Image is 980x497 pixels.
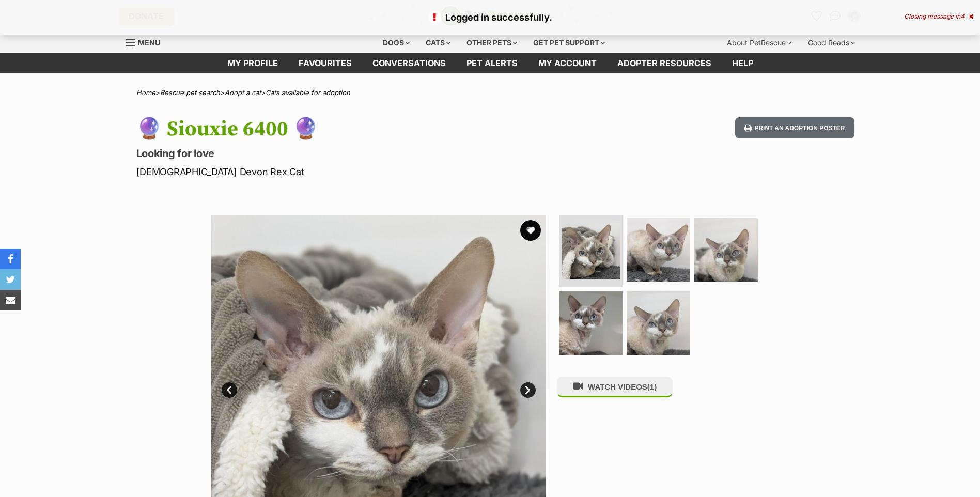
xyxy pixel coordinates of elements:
[160,88,220,97] a: Rescue pet search
[904,13,973,20] div: Closing message in
[288,53,362,73] a: Favourites
[138,38,160,47] span: Menu
[376,33,417,53] div: Dogs
[557,377,673,397] button: WATCH VIDEOS(1)
[627,291,690,355] img: Photo of 🔮 Siouxie 6400 🔮
[562,221,620,279] img: Photo of 🔮 Siouxie 6400 🔮
[520,382,536,398] a: Next
[126,33,167,51] a: Menu
[418,33,458,53] div: Cats
[801,33,862,53] div: Good Reads
[222,382,237,398] a: Prev
[266,88,350,97] a: Cats available for adoption
[694,218,758,282] img: Photo of 🔮 Siouxie 6400 🔮
[720,33,799,53] div: About PetRescue
[627,218,690,282] img: Photo of 🔮 Siouxie 6400 🔮
[225,88,261,97] a: Adopt a cat
[10,10,970,24] p: Logged in successfully.
[456,53,528,73] a: Pet alerts
[647,382,657,391] span: (1)
[136,146,573,161] p: Looking for love
[459,33,524,53] div: Other pets
[607,53,722,73] a: Adopter resources
[526,33,612,53] div: Get pet support
[559,291,623,355] img: Photo of 🔮 Siouxie 6400 🔮
[136,117,573,141] h1: 🔮 Siouxie 6400 🔮
[217,53,288,73] a: My profile
[136,165,573,179] p: [DEMOGRAPHIC_DATA] Devon Rex Cat
[960,12,965,20] span: 4
[520,220,541,241] button: favourite
[528,53,607,73] a: My account
[362,53,456,73] a: conversations
[111,89,870,97] div: > > >
[722,53,764,73] a: Help
[735,117,854,138] button: Print an adoption poster
[136,88,155,97] a: Home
